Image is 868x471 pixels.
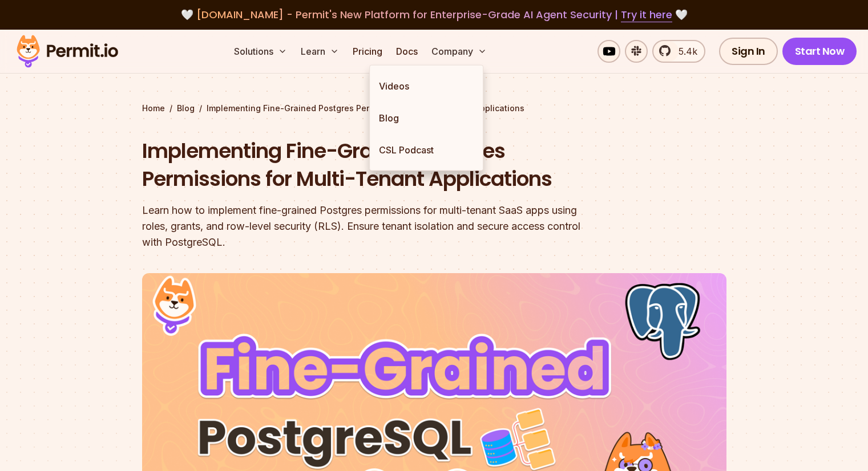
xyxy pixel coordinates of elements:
[621,7,672,22] a: Try it here
[142,103,165,114] a: Home
[652,40,705,63] a: 5.4k
[177,103,195,114] a: Blog
[370,102,483,134] a: Blog
[196,7,672,22] span: [DOMAIN_NAME] - Permit's New Platform for Enterprise-Grade AI Agent Security |
[348,40,387,63] a: Pricing
[27,7,841,23] div: 🤍 🤍
[11,32,123,71] img: Permit logo
[296,40,344,63] button: Learn
[229,40,292,63] button: Solutions
[142,202,580,250] div: Learn how to implement fine-grained Postgres permissions for multi-tenant SaaS apps using roles, ...
[719,38,778,65] a: Sign In
[370,70,483,102] a: Videos
[142,137,580,193] h1: Implementing Fine-Grained Postgres Permissions for Multi-Tenant Applications
[142,103,726,114] div: / /
[782,38,857,65] a: Start Now
[672,44,697,58] span: 5.4k
[427,40,491,63] button: Company
[391,40,422,63] a: Docs
[370,134,483,166] a: CSL Podcast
